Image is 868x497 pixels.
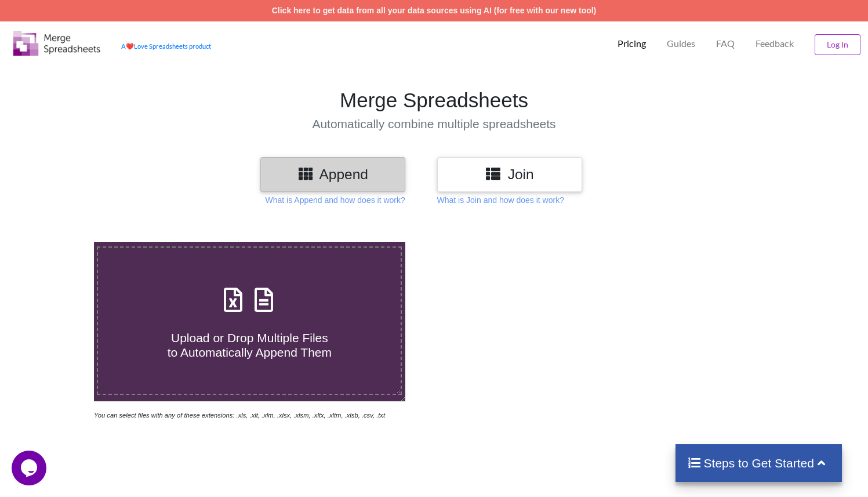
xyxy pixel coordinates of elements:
[716,38,735,50] p: FAQ
[272,6,597,15] a: Click here to get data from all your data sources using AI (for free with our new tool)
[269,166,397,183] h3: Append
[687,456,830,470] h4: Steps to Get Started
[13,31,100,56] img: Logo.png
[126,42,134,50] span: heart
[618,38,646,50] p: Pricing
[266,194,405,206] p: What is Append and how does it work?
[94,412,385,419] i: You can select files with any of these extensions: .xls, .xlt, .xlm, .xlsx, .xlsm, .xltx, .xltm, ...
[815,34,860,55] button: Log In
[168,331,332,359] span: Upload or Drop Multiple Files to Automatically Append Them
[756,39,794,48] span: Feedback
[446,166,573,183] h3: Join
[437,194,564,206] p: What is Join and how does it work?
[12,451,49,485] iframe: chat widget
[667,38,695,50] p: Guides
[121,42,211,50] a: AheartLove Spreadsheets product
